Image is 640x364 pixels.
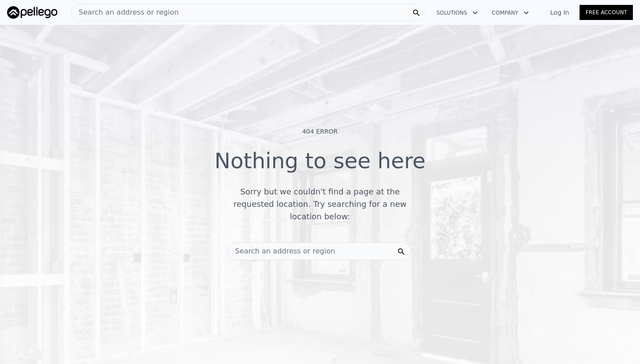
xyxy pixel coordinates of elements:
div: 404 Error [302,127,338,136]
span: Search an address or region [72,7,179,18]
div: Sorry but we couldn't find a page at the requested location. Try searching for a new location below: [220,186,420,223]
div: Nothing to see here [215,150,426,178]
button: Solutions [429,5,485,21]
img: Pellego [7,6,57,19]
a: Free Account [580,5,633,20]
a: Log In [540,8,580,17]
button: Company [485,5,536,21]
span: Search an address or region [228,246,335,257]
